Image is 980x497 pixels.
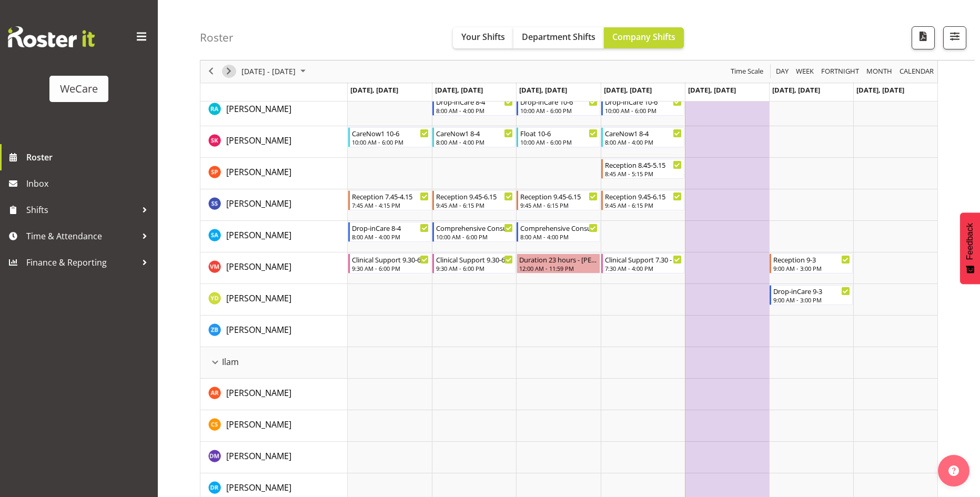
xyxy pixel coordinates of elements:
div: 8:00 AM - 4:00 PM [605,138,682,146]
div: Clinical Support 7.30 - 4 [605,254,682,265]
div: Viktoriia Molchanova"s event - Clinical Support 9.30-6 Begin From Monday, November 10, 2025 at 9:... [348,253,431,273]
div: Clinical Support 9.30-6 [436,254,513,265]
div: CareNow1 8-4 [605,128,682,138]
td: Ilam resource [200,347,348,379]
span: [DATE] - [DATE] [240,65,297,78]
div: Saahit Kour"s event - Float 10-6 Begin From Wednesday, November 12, 2025 at 10:00:00 AM GMT+13:00... [517,127,600,147]
div: Saahit Kour"s event - CareNow1 8-4 Begin From Thursday, November 13, 2025 at 8:00:00 AM GMT+13:00... [601,127,684,147]
span: Finance & Reporting [26,255,137,270]
td: Rachna Anderson resource [200,95,348,126]
div: 10:00 AM - 6:00 PM [520,106,597,115]
button: Fortnight [820,65,861,78]
button: Month [898,65,936,78]
div: 9:45 AM - 6:15 PM [520,201,597,209]
span: Roster [26,149,153,165]
div: Saahit Kour"s event - CareNow1 8-4 Begin From Tuesday, November 11, 2025 at 8:00:00 AM GMT+13:00 ... [432,127,516,147]
span: [PERSON_NAME] [226,419,291,430]
span: Time & Attendance [26,228,137,244]
div: November 10 - 16, 2025 [238,60,312,83]
div: 10:00 AM - 6:00 PM [352,138,429,146]
td: Deepti Mahajan resource [200,442,348,473]
div: Duration 23 hours - [PERSON_NAME] [519,254,597,265]
span: [DATE], [DATE] [604,85,652,95]
span: [DATE], [DATE] [856,85,904,95]
button: Next [222,65,236,78]
div: Reception 8.45-5.15 [605,159,682,170]
span: [PERSON_NAME] [226,103,291,115]
span: [DATE], [DATE] [772,85,820,95]
a: [PERSON_NAME] [226,260,291,273]
span: [PERSON_NAME] [226,166,291,178]
td: Viktoriia Molchanova resource [200,252,348,284]
span: [PERSON_NAME] [226,292,291,304]
div: 9:45 AM - 6:15 PM [605,201,682,209]
a: [PERSON_NAME] [226,103,291,115]
button: Filter Shifts [943,26,966,49]
td: Zephy Bennett resource [200,316,348,347]
span: Fortnight [820,65,860,78]
a: [PERSON_NAME] [226,229,291,241]
span: [PERSON_NAME] [226,387,291,399]
button: Download a PDF of the roster according to the set date range. [912,26,935,49]
span: [PERSON_NAME] [226,198,291,209]
div: Rachna Anderson"s event - Drop-inCare 10-6 Begin From Wednesday, November 12, 2025 at 10:00:00 AM... [517,96,600,116]
td: Samantha Poultney resource [200,158,348,189]
span: [PERSON_NAME] [226,450,291,462]
div: 9:00 AM - 3:00 PM [773,296,850,304]
div: Clinical Support 9.30-6 [352,254,429,265]
div: next period [220,60,238,83]
span: Shifts [26,202,137,218]
div: Reception 7.45-4.15 [352,191,429,201]
h4: Roster [200,32,234,44]
a: [PERSON_NAME] [226,197,291,210]
div: 8:45 AM - 5:15 PM [605,169,682,178]
div: Sara Sherwin"s event - Reception 9.45-6.15 Begin From Thursday, November 13, 2025 at 9:45:00 AM G... [601,190,684,210]
td: Sarah Abbott resource [200,221,348,252]
span: [PERSON_NAME] [226,229,291,241]
a: [PERSON_NAME] [226,418,291,431]
div: Sara Sherwin"s event - Reception 9.45-6.15 Begin From Wednesday, November 12, 2025 at 9:45:00 AM ... [517,190,600,210]
span: Inbox [26,176,153,191]
div: Viktoriia Molchanova"s event - Reception 9-3 Begin From Saturday, November 15, 2025 at 9:00:00 AM... [770,253,853,273]
span: [PERSON_NAME] [226,135,291,146]
div: Reception 9.45-6.15 [520,191,597,201]
a: [PERSON_NAME] [226,450,291,462]
span: [PERSON_NAME] [226,261,291,272]
div: Reception 9.45-6.15 [436,191,513,201]
div: Reception 9-3 [773,254,850,265]
div: 7:30 AM - 4:00 PM [605,264,682,272]
div: WeCare [60,81,98,97]
span: [DATE], [DATE] [519,85,567,95]
div: Viktoriia Molchanova"s event - Clinical Support 7.30 - 4 Begin From Thursday, November 13, 2025 a... [601,253,684,273]
div: 12:00 AM - 11:59 PM [519,264,597,272]
span: Company Shifts [612,31,675,43]
div: Reception 9.45-6.15 [605,191,682,201]
div: CareNow1 8-4 [436,128,513,138]
span: Month [865,65,893,78]
td: Andrea Ramirez resource [200,379,348,410]
div: Drop-inCare 9-3 [773,286,850,296]
div: Comprehensive Consult 10-6 [436,222,513,233]
div: 10:00 AM - 6:00 PM [605,106,682,115]
div: 8:00 AM - 4:00 PM [436,106,513,115]
span: Time Scale [730,65,764,78]
td: Sara Sherwin resource [200,189,348,221]
div: Sarah Abbott"s event - Comprehensive Consult 8-4 Begin From Wednesday, November 12, 2025 at 8:00:... [517,222,600,242]
div: Sara Sherwin"s event - Reception 7.45-4.15 Begin From Monday, November 10, 2025 at 7:45:00 AM GMT... [348,190,431,210]
img: Rosterit website logo [8,26,95,47]
div: 8:00 AM - 4:00 PM [352,232,429,241]
td: Catherine Stewart resource [200,410,348,442]
button: Department Shifts [513,27,604,48]
div: 8:00 AM - 4:00 PM [436,138,513,146]
button: Feedback - Show survey [960,212,980,284]
div: 9:30 AM - 6:00 PM [436,264,513,272]
div: 10:00 AM - 6:00 PM [520,138,597,146]
button: Time Scale [729,65,765,78]
div: Rachna Anderson"s event - Drop-inCare 10-6 Begin From Thursday, November 13, 2025 at 10:00:00 AM ... [601,96,684,116]
a: [PERSON_NAME] [226,292,291,305]
div: Viktoriia Molchanova"s event - Duration 23 hours - Viktoriia Molchanova Begin From Wednesday, Nov... [517,253,600,273]
span: Your Shifts [461,31,505,43]
button: Your Shifts [453,27,513,48]
span: [PERSON_NAME] [226,324,291,336]
div: 8:00 AM - 4:00 PM [520,232,597,241]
